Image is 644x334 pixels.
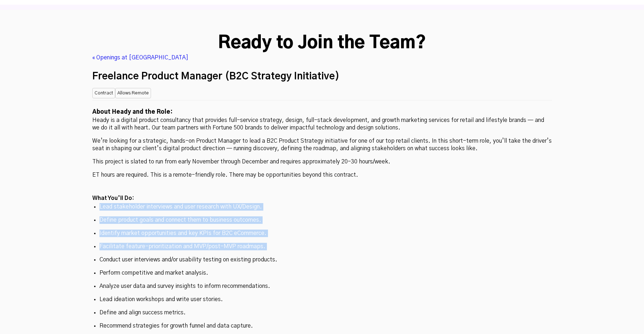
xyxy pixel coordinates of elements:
p: Conduct user interviews and/or usability testing on existing products. [99,256,545,264]
p: Analyze user data and survey insights to inform recommendations. [99,283,545,290]
small: Allows Remote [115,88,151,98]
h2: Ready to Join the Team? [92,33,552,54]
p: Perform competitive and market analysis. [99,269,545,277]
p: We’re looking for a strategic, hands-on Product Manager to lead a B2C Product Strategy initiative... [92,137,552,152]
p: This project is slated to run from early November through December and requires approximately 20-... [92,158,552,166]
p: Lead ideation workshops and write user stories. [99,296,545,303]
p: Define product goals and connect them to business outcomes. [99,216,545,224]
p: Facilitate feature-prioritization and MVP/post-MVP roadmaps. [99,243,545,250]
h2: Freelance Product Manager (B2C Strategy Initiative) [92,69,552,84]
p: Lead stakeholder interviews and user research with UX/Design. [99,203,545,211]
small: Contract [92,88,115,98]
p: Identify market opportunities and key KPIs for B2C eCommerce. [99,230,545,237]
strong: About Heady and the Role: [92,109,172,115]
h2: What You’ll Do: [92,194,552,203]
p: Define and align success metrics. [99,309,545,316]
a: « Openings at [GEOGRAPHIC_DATA] [92,55,188,60]
p: Heady is a digital product consultancy that provides full-service strategy, design, full-stack de... [92,117,552,132]
p: ET hours are required. This is a remote-friendly role. There may be opportunities beyond this con... [92,171,552,179]
p: Recommend strategies for growth funnel and data capture. [99,322,545,330]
